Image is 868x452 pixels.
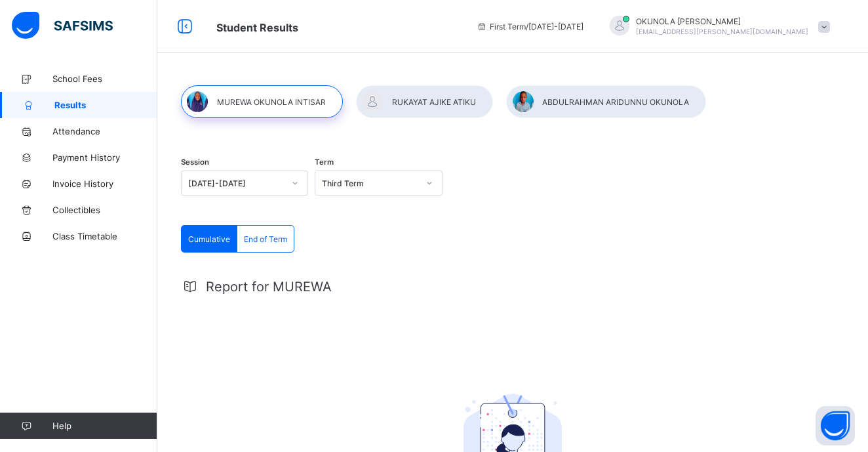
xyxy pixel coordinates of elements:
span: Invoice History [52,178,157,189]
span: Session [181,157,209,167]
img: safsims [12,12,113,39]
span: Cumulative [188,234,230,244]
div: Third Term [322,178,418,188]
span: session/term information [477,22,583,31]
span: Help [52,421,157,431]
span: School Fees [52,73,157,84]
span: End of Term [244,234,287,244]
span: Student Results [216,21,298,34]
span: Collectibles [52,205,157,215]
button: Open asap [816,406,855,445]
span: Payment History [52,152,157,163]
span: Report for MUREWA [206,279,332,295]
div: [DATE]-[DATE] [188,178,284,188]
div: OKUNOLAABIODUN [597,16,837,37]
span: Class Timetable [52,231,157,241]
span: Term [315,157,334,167]
span: OKUNOLA [PERSON_NAME] [636,16,808,26]
span: [EMAIL_ADDRESS][PERSON_NAME][DOMAIN_NAME] [636,28,808,35]
span: Attendance [52,126,157,136]
span: Results [54,100,157,110]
